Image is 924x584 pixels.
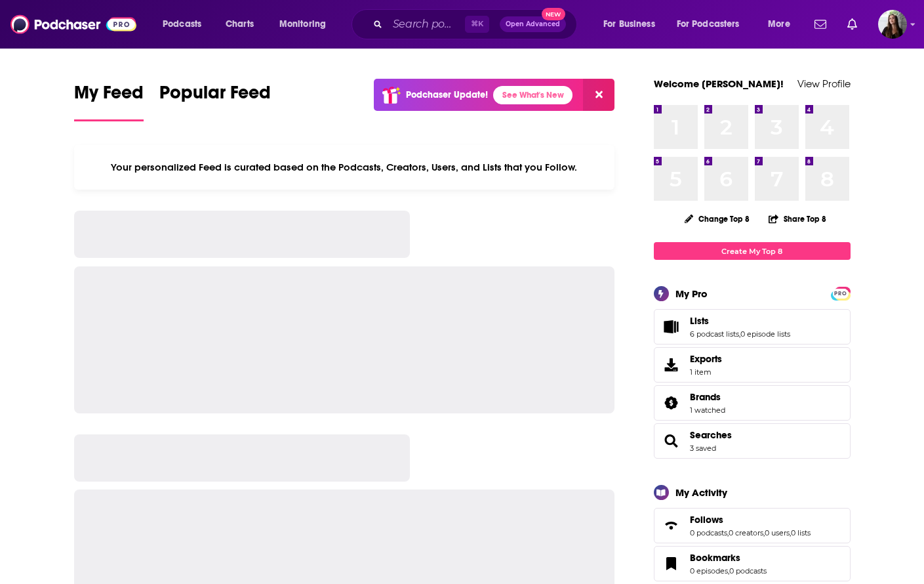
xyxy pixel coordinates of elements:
[768,15,790,33] span: More
[690,429,732,441] a: Searches
[727,528,729,537] span: ,
[364,9,590,39] div: Search podcasts, credits, & more...
[729,528,763,537] a: 0 creators
[658,516,685,535] a: Follows
[668,14,759,35] button: open menu
[658,318,685,336] a: Lists
[163,15,201,33] span: Podcasts
[654,546,851,581] span: Bookmarks
[740,329,790,339] a: 0 episode lists
[690,444,716,453] a: 3 saved
[690,552,767,564] a: Bookmarks
[270,14,343,35] button: open menu
[791,528,811,537] a: 0 lists
[658,356,685,374] span: Exports
[603,15,655,33] span: For Business
[493,86,572,104] a: See What's New
[797,77,851,90] a: View Profile
[388,14,465,35] input: Search podcasts, credits, & more...
[506,21,560,28] span: Open Advanced
[654,347,851,383] a: Exports
[878,10,907,39] span: Logged in as bnmartinn
[654,77,784,90] a: Welcome [PERSON_NAME]!
[217,14,262,35] a: Charts
[690,514,811,526] a: Follows
[763,528,765,537] span: ,
[690,528,727,537] a: 0 podcasts
[465,16,489,33] span: ⌘ K
[654,385,851,421] span: Brands
[654,423,851,459] span: Searches
[675,486,727,499] div: My Activity
[842,13,862,35] a: Show notifications dropdown
[728,566,729,575] span: ,
[279,15,326,33] span: Monitoring
[690,315,790,327] a: Lists
[677,15,740,33] span: For Podcasters
[690,353,722,365] span: Exports
[690,566,728,575] a: 0 episodes
[690,329,739,339] a: 6 podcast lists
[690,406,725,415] a: 1 watched
[153,14,218,35] button: open menu
[790,528,791,537] span: ,
[690,552,740,564] span: Bookmarks
[74,145,615,190] div: Your personalized Feed is curated based on the Podcasts, Creators, Users, and Lists that you Follow.
[759,14,807,35] button: open menu
[690,391,725,403] a: Brands
[809,13,832,35] a: Show notifications dropdown
[690,315,709,327] span: Lists
[677,211,758,227] button: Change Top 8
[690,367,722,377] span: 1 item
[658,554,685,573] a: Bookmarks
[658,394,685,412] a: Brands
[654,309,851,344] span: Lists
[542,8,565,20] span: New
[10,12,136,37] img: Podchaser - Follow, Share and Rate Podcasts
[729,566,767,575] a: 0 podcasts
[675,287,708,300] div: My Pro
[654,242,851,260] a: Create My Top 8
[159,81,271,112] span: Popular Feed
[74,81,144,121] a: My Feed
[878,10,907,39] button: Show profile menu
[654,508,851,543] span: Follows
[74,81,144,112] span: My Feed
[406,89,488,100] p: Podchaser Update!
[833,289,849,299] span: PRO
[739,329,740,339] span: ,
[833,288,849,298] a: PRO
[878,10,907,39] img: User Profile
[500,16,566,32] button: Open AdvancedNew
[658,432,685,450] a: Searches
[765,528,790,537] a: 0 users
[159,81,271,121] a: Popular Feed
[690,391,721,403] span: Brands
[768,206,827,232] button: Share Top 8
[690,514,723,526] span: Follows
[226,15,254,33] span: Charts
[594,14,672,35] button: open menu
